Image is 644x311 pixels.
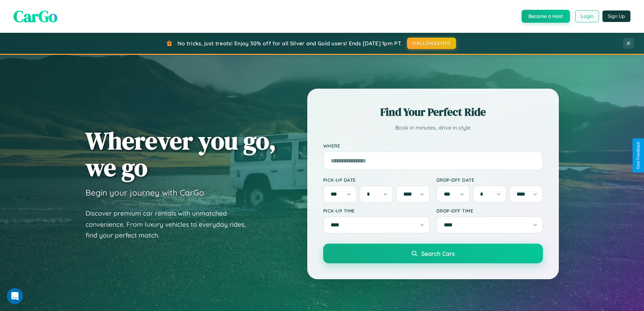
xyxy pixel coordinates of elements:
[522,10,570,23] button: Become a Host
[86,187,204,198] h3: Begin your journey with CarGo
[436,177,543,183] label: Drop-off Date
[323,143,543,149] label: Where
[323,177,430,183] label: Pick-up Date
[323,105,543,119] h2: Find Your Perfect Ride
[602,10,630,22] button: Sign Up
[7,288,23,304] iframe: Intercom live chat
[177,40,402,47] span: No tricks, just treats! Enjoy 30% off for all Silver and Gold users! Ends [DATE] 1pm PT.
[407,38,456,49] button: HALLOWEEN30
[323,244,543,263] button: Search Cars
[323,208,430,214] label: Pick-up Time
[86,208,255,241] p: Discover premium car rentals with unmatched convenience. From luxury vehicles to everyday rides, ...
[421,250,455,257] span: Search Cars
[436,208,543,214] label: Drop-off Time
[14,5,57,27] span: CarGo
[86,127,276,181] h1: Wherever you go, we go
[323,123,543,133] p: Book in minutes, drive in style
[636,142,641,169] div: Give Feedback
[575,10,599,22] button: Login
